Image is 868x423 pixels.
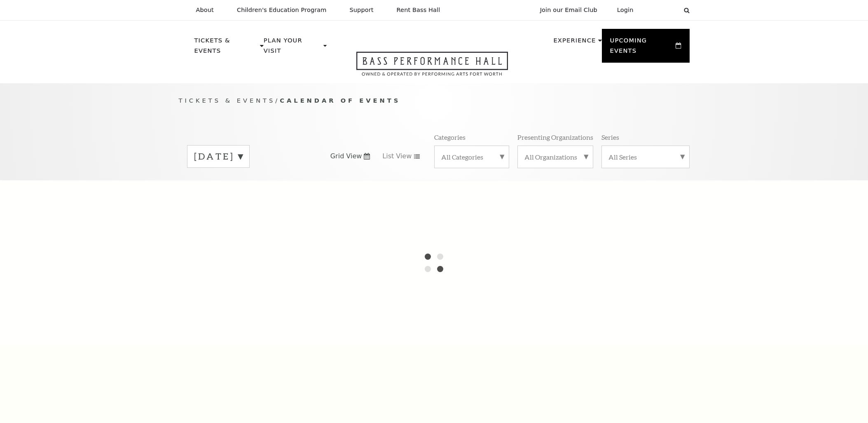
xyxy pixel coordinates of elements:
[179,97,276,104] span: Tickets & Events
[608,153,683,161] label: All Series
[553,35,596,50] p: Experience
[194,35,258,61] p: Tickets & Events
[441,153,502,161] label: All Categories
[601,133,619,141] p: Series
[179,96,690,106] p: /
[280,97,400,104] span: Calendar of Events
[647,6,676,14] select: Select:
[517,133,593,141] p: Presenting Organizations
[434,133,466,141] p: Categories
[264,35,321,61] p: Plan Your Visit
[350,7,374,14] p: Support
[397,7,440,14] p: Rent Bass Hall
[237,7,327,14] p: Children's Education Program
[524,153,586,161] label: All Organizations
[610,35,674,61] p: Upcoming Events
[382,152,412,161] span: List View
[330,152,362,161] span: Grid View
[196,7,214,14] p: About
[194,150,243,163] label: [DATE]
